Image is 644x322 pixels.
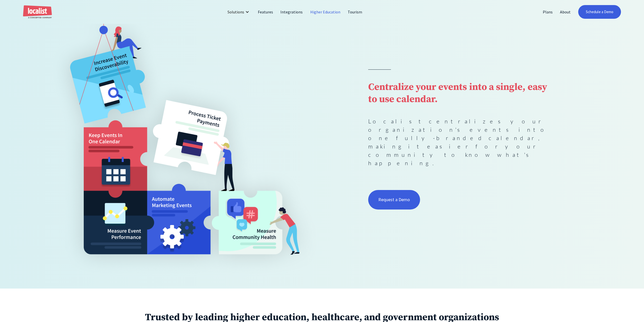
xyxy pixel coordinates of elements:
[277,6,306,18] a: Integrations
[23,5,52,19] a: home
[556,6,574,18] a: About
[307,6,344,18] a: Higher Education
[578,5,621,19] a: Schedule a Demo
[368,190,420,209] a: Request a Demo
[227,9,244,15] div: Solutions
[254,6,277,18] a: Features
[224,6,254,18] div: Solutions
[344,6,366,18] a: Tourism
[368,81,547,105] strong: Centralize your events into a single, easy to use calendar.
[539,6,556,18] a: Plans
[368,117,552,167] p: Localist centralizes your organization's events into one fully-branded calendar, making it easier...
